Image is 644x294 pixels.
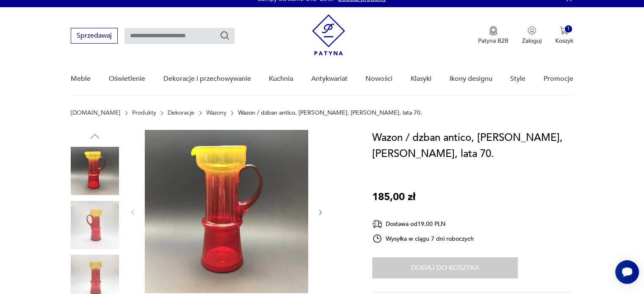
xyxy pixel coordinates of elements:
a: Ikony designu [449,63,492,95]
img: Ikona dostawy [372,219,382,229]
a: Meble [71,63,91,95]
div: 1 [565,25,572,33]
p: Zaloguj [522,37,542,45]
a: Nowości [365,63,392,95]
a: Produkty [132,110,156,116]
img: Patyna - sklep z meblami i dekoracjami vintage [312,14,345,55]
p: Koszyk [555,37,573,45]
a: Ikona medaluPatyna B2B [478,26,509,45]
button: Sprzedawaj [71,28,118,44]
div: Wysyłka w ciągu 7 dni roboczych [372,234,474,244]
a: Antykwariat [311,63,348,95]
button: Zaloguj [522,26,542,45]
a: Wazony [206,110,227,116]
p: 185,00 zł [372,189,415,205]
h1: Wazon / dzban antico, [PERSON_NAME], [PERSON_NAME], lata 70. [372,130,573,162]
a: Kuchnia [269,63,293,95]
button: Szukaj [220,30,230,41]
iframe: Smartsupp widget button [615,260,639,284]
a: Promocje [544,63,573,95]
a: Style [510,63,525,95]
a: Oświetlenie [109,63,145,95]
p: Patyna B2B [478,37,509,45]
a: [DOMAIN_NAME] [71,110,120,116]
img: Ikona medalu [489,26,498,36]
img: Ikonka użytkownika [528,26,536,35]
img: Zdjęcie produktu Wazon / dzban antico, Zuber Czesław, Huta Barbara, lata 70. [145,130,308,293]
button: Patyna B2B [478,26,509,45]
div: Dostawa od 19,00 PLN [372,219,474,229]
button: 1Koszyk [555,26,573,45]
a: Sprzedawaj [71,33,118,39]
p: Wazon / dzban antico, [PERSON_NAME], [PERSON_NAME], lata 70. [238,110,422,116]
img: Ikona koszyka [560,26,568,35]
a: Dekoracje i przechowywanie [163,63,251,95]
img: Zdjęcie produktu Wazon / dzban antico, Zuber Czesław, Huta Barbara, lata 70. [71,147,119,195]
img: Zdjęcie produktu Wazon / dzban antico, Zuber Czesław, Huta Barbara, lata 70. [71,201,119,249]
a: Dekoracje [168,110,194,116]
a: Klasyki [411,63,431,95]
